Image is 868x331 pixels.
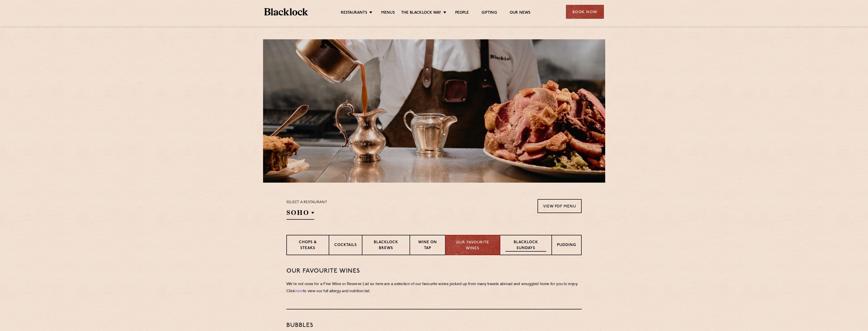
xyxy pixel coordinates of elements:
[415,240,440,252] p: Wine on Tap
[510,10,531,16] a: Our News
[381,10,395,16] a: Menus
[286,322,582,329] h3: bubbles
[482,10,497,16] a: Gifting
[286,199,327,206] p: Select a restaurant
[264,8,308,15] img: BL_Textured_Logo-footer-cropped.svg
[505,240,546,252] p: Blacklock Sundays
[286,208,314,220] h2: SOHO
[341,10,367,16] a: Restaurants
[538,199,582,213] a: View PDF Menu
[292,240,324,252] p: Chops & Steaks
[566,5,604,19] div: Book Now
[451,240,494,251] p: Our favourite wines
[557,242,576,249] p: Pudding
[367,240,404,252] p: Blacklock Brews
[286,281,582,295] p: We’re not ones for a Fine Wine or Reserve List so here are a selection of our favourite wines pic...
[334,242,357,249] p: Cocktails
[401,10,441,16] a: The Blacklock Way
[455,10,469,16] a: People
[296,289,303,293] a: here
[286,268,582,274] h3: Our Favourite Wines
